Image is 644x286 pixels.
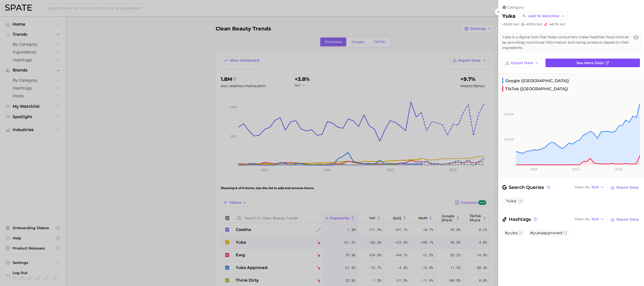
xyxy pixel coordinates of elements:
[573,216,606,223] button: View AsText
[616,185,639,190] span: Export Data
[519,199,523,203] button: Flag as miscategorized or irrelevant
[505,230,517,235] span: #yuka
[575,218,590,221] span: View As
[616,217,639,222] span: Export Data
[502,216,538,223] span: Hashtags
[502,34,630,50] span: Yuka is a digital tool that helps consumers make healthier food choices by providing nutritional ...
[546,59,640,67] a: See more data
[591,186,599,189] span: Text
[536,22,542,26] span: YoY
[609,216,640,223] button: Export Data
[502,78,569,84] span: Google ([GEOGRAPHIC_DATA])
[609,184,640,191] button: Export Data
[507,5,524,10] span: category
[530,230,562,235] span: #yukaapproved
[502,184,551,191] span: Search Queries
[502,59,542,67] button: Export Data
[572,167,580,171] tspan: 2024
[502,86,568,92] span: TikTok ([GEOGRAPHIC_DATA])
[506,199,516,203] span: Yuka
[548,22,559,26] span: -48.7%
[576,61,604,65] span: See more data
[518,231,522,235] button: Flag as miscategorized or irrelevant
[559,22,565,26] span: YoY
[511,61,533,65] span: Export Data
[513,22,519,26] span: YoY
[563,231,567,235] button: Flag as miscategorized or irrelevant
[530,167,537,171] tspan: 2023
[519,12,568,20] button: Add to Watchlist
[502,22,513,26] span: +53.5%
[573,184,606,191] button: View AsText
[525,22,536,26] span: +67.5%
[575,186,590,189] span: View As
[502,13,515,19] h2: yuka
[591,218,599,221] span: Text
[615,167,622,171] tspan: 2025
[528,14,559,18] span: Add to Watchlist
